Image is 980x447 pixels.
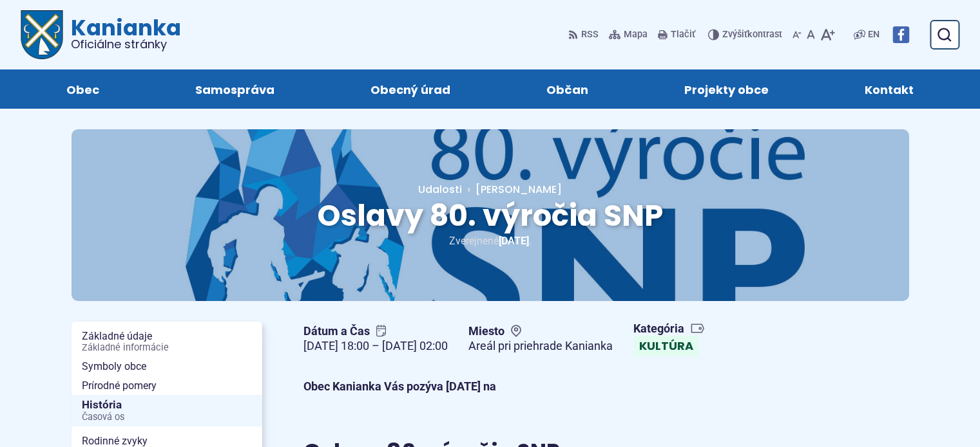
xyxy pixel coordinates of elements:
[892,26,909,43] img: Prejsť na Facebook stránku
[546,69,588,109] span: Občan
[82,376,252,396] span: Prírodné pomery
[624,27,648,42] span: Mapa
[830,69,949,109] a: Kontakt
[790,21,804,48] button: Zmenšiť veľkosť písma
[303,339,448,354] figcaption: [DATE] 18:00 – [DATE] 02:00
[476,182,562,197] span: [PERSON_NAME]
[865,69,914,109] span: Kontakt
[303,324,448,339] span: Dátum a Čas
[722,30,782,41] span: kontrast
[708,21,785,48] button: Zvýšiťkontrast
[82,327,252,357] span: Základné údaje
[568,21,601,48] a: RSS
[649,69,804,109] a: Projekty obce
[818,21,838,48] button: Zväčšiť veľkosť písma
[633,322,705,336] span: Kategória
[21,10,63,59] img: Prejsť na domovskú stránku
[606,21,650,48] a: Mapa
[72,395,262,426] a: HistóriaČasová os
[31,69,134,109] a: Obec
[82,412,252,423] span: Časová os
[468,324,613,339] span: Miesto
[66,69,99,109] span: Obec
[468,339,613,354] figcaption: Areál pri priehrade Kanianka
[512,69,624,109] a: Občan
[671,30,695,41] span: Tlačiť
[71,39,181,50] span: Oficiálne stránky
[462,182,562,197] a: [PERSON_NAME]
[868,27,879,42] span: EN
[72,327,262,357] a: Základné údajeZákladné informácie
[72,376,262,396] a: Prírodné pomery
[82,343,252,353] span: Základné informácie
[195,69,274,109] span: Samospráva
[684,69,769,109] span: Projekty obce
[113,232,868,250] p: Zverejnené .
[722,29,747,40] span: Zvýšiť
[72,357,262,376] a: Symboly obce
[418,182,462,197] a: Udalosti
[335,69,485,109] a: Obecný úrad
[82,395,252,426] span: História
[655,21,698,48] button: Tlačiť
[804,21,818,48] button: Nastaviť pôvodnú veľkosť písma
[21,10,181,59] a: Logo Kanianka, prejsť na domovskú stránku.
[581,27,599,42] span: RSS
[370,69,450,109] span: Obecný úrad
[63,17,181,50] span: Kanianka
[303,379,496,393] strong: Obec Kanianka Vás pozýva [DATE] na
[499,235,529,247] span: [DATE]
[82,357,252,376] span: Symboly obce
[633,336,699,356] a: Kultúra
[160,69,309,109] a: Samospráva
[317,195,663,236] span: Oslavy 80. výročia SNP
[865,27,882,42] a: EN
